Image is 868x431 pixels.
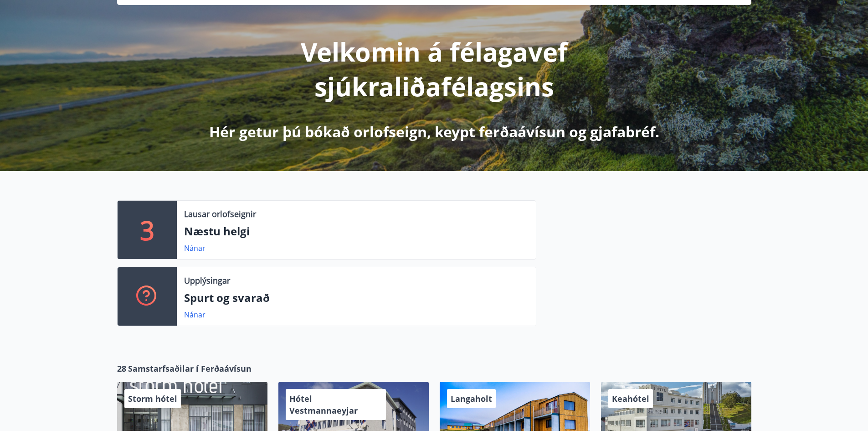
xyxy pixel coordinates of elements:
[184,310,205,320] a: Nánar
[209,122,659,142] p: Hér getur þú bókað orlofseign, keypt ferðaávísun og gjafabréf.
[140,213,154,247] p: 3
[194,34,675,104] p: Velkomin á félagavef sjúkraliðafélagsins
[612,393,649,404] span: Keahótel
[184,208,256,220] p: Lausar orlofseignir
[128,363,252,374] span: Samstarfsaðilar í Ferðaávísun
[128,393,177,404] span: Storm hótel
[184,290,529,306] p: Spurt og svarað
[184,243,205,253] a: Nánar
[117,363,126,374] span: 28
[451,393,492,404] span: Langaholt
[184,275,230,286] p: Upplýsingar
[289,393,358,416] span: Hótel Vestmannaeyjar
[184,223,529,239] p: Næstu helgi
